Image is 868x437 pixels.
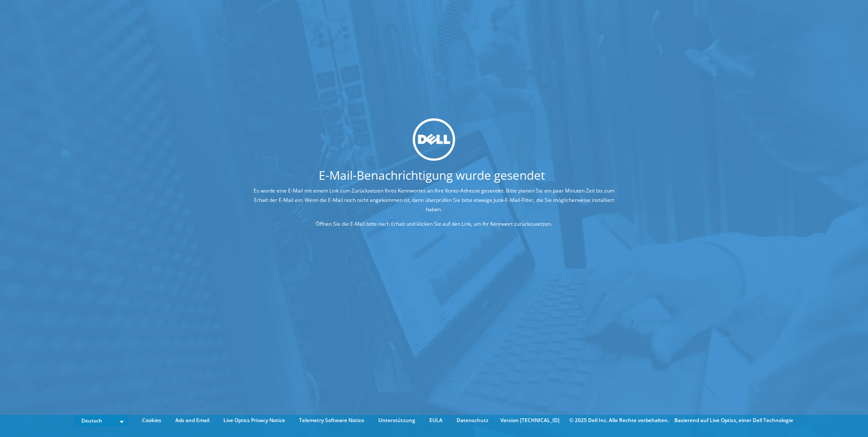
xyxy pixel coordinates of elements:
[450,416,495,425] a: Datenschutz
[136,416,168,425] a: Cookies
[496,416,564,425] li: Version [TECHNICAL_ID]
[293,416,371,425] a: Telemetry Software Notice
[249,186,619,214] p: Es wurde eine E-Mail mit einem Link zum Zurücksetzen Ihres Kennwortes an Ihre Konto-Adresse gesen...
[565,416,673,425] li: © 2025 Dell Inc. Alle Rechte vorbehalten.
[413,118,455,161] img: dell_svg_logo.svg
[423,416,449,425] a: EULA
[169,416,216,425] a: Ads and Email
[674,416,793,425] li: Basierend auf Live Optics, einer Dell Technologie
[372,416,422,425] a: Unterstützung
[249,219,619,229] p: Öffnen Sie die E-Mail bitte nach Erhalt und klicken Sie auf den Link, um Ihr Kennwort zurückzuset...
[217,169,647,181] h1: E-Mail-Benachrichtigung wurde gesendet
[217,416,291,425] a: Live Optics Privacy Notice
